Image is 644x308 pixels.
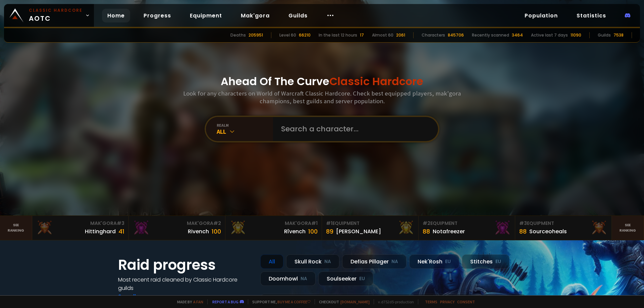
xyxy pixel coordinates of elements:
div: 17 [360,32,364,38]
small: EU [359,275,365,282]
div: Soulseeker [318,271,373,286]
div: Mak'Gora [133,220,221,227]
a: Seeranking [612,216,644,240]
div: All [217,128,273,135]
div: Mak'Gora [229,220,318,227]
div: 845706 [448,32,464,38]
a: #1Equipment89[PERSON_NAME] [322,216,419,240]
input: Search a character... [277,117,430,141]
span: # 2 [423,220,430,227]
div: Equipment [423,220,511,227]
a: Mak'Gora#3Hittinghard41 [32,216,129,240]
small: EU [445,258,451,265]
div: Defias Pillager [342,254,407,269]
div: [PERSON_NAME] [336,227,381,236]
div: 3464 [512,32,523,38]
div: In the last 12 hours [319,32,357,38]
div: 205951 [249,32,263,38]
div: 7538 [613,32,624,38]
small: NA [391,258,398,265]
small: EU [495,258,501,265]
a: Report a bug [212,299,238,304]
div: Mak'Gora [36,220,124,227]
small: NA [301,275,307,282]
div: Characters [422,32,445,38]
div: Recently scanned [472,32,509,38]
div: realm [217,123,273,128]
h3: Look for any characters on World of Warcraft Classic Hardcore. Check best equipped players, mak'g... [180,89,464,105]
div: Equipment [519,220,607,227]
span: Support me, [248,299,311,304]
small: NA [324,258,331,265]
div: Sourceoheals [529,227,567,236]
div: 100 [212,227,221,236]
a: a fan [193,299,203,304]
a: Buy me a coffee [277,299,311,304]
span: # 1 [326,220,332,227]
div: 41 [118,227,124,236]
div: Almost 60 [372,32,393,38]
a: Consent [457,299,475,304]
div: Nek'Rosh [409,254,459,269]
div: Equipment [326,220,414,227]
div: Deaths [230,32,246,38]
div: Doomhowl [260,271,316,286]
div: 88 [423,227,430,236]
h1: Ahead Of The Curve [221,73,423,89]
div: 89 [326,227,333,236]
a: See all progress [118,293,162,300]
div: Active last 7 days [531,32,568,38]
span: # 3 [117,220,124,227]
div: Stitches [462,254,509,269]
div: Guilds [598,32,611,38]
div: Rîvench [284,227,306,236]
h4: Most recent raid cleaned by Classic Hardcore guilds [118,275,252,292]
span: # 1 [311,220,318,227]
span: Checkout [315,299,370,304]
span: AOTC [29,7,83,23]
span: Made by [173,299,203,304]
a: Mak'Gora#2Rivench100 [129,216,225,240]
div: 11090 [571,32,581,38]
div: 66210 [299,32,311,38]
a: Equipment [184,9,227,22]
span: v. d752d5 - production [374,299,414,304]
a: Privacy [440,299,454,304]
span: # 2 [213,220,221,227]
div: Hittinghard [85,227,116,236]
a: Home [102,9,130,22]
a: #2Equipment88Notafreezer [419,216,515,240]
div: 2061 [396,32,405,38]
div: Skull Rock [286,254,339,269]
small: Classic Hardcore [29,7,83,13]
a: #3Equipment88Sourceoheals [515,216,612,240]
h1: Raid progress [118,254,252,275]
a: Population [519,9,563,22]
a: Progress [138,9,176,22]
span: # 3 [519,220,527,227]
div: Level 60 [279,32,296,38]
a: Guilds [283,9,313,22]
div: Notafreezer [433,227,465,236]
span: Classic Hardcore [329,74,423,89]
a: Mak'Gora#1Rîvench100 [225,216,322,240]
div: 88 [519,227,527,236]
a: Statistics [571,9,611,22]
a: Terms [425,299,437,304]
a: Mak'gora [235,9,275,22]
a: [DOMAIN_NAME] [340,299,370,304]
div: 100 [308,227,318,236]
a: Classic HardcoreAOTC [4,4,94,27]
div: All [260,254,283,269]
div: Rivench [188,227,209,236]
